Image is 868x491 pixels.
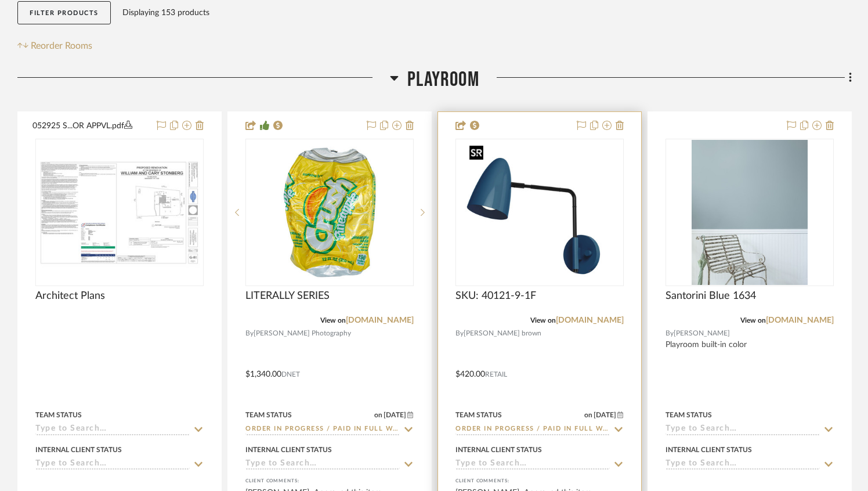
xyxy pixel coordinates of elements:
[246,139,413,286] div: 0
[692,140,808,285] img: Santorini Blue 1634
[666,410,712,420] div: Team Status
[31,39,92,53] span: Reorder Rooms
[465,140,614,285] img: SKU: 40121-9-1F
[666,328,674,339] span: By
[407,67,479,92] span: Playroom
[17,39,92,53] button: Reorder Rooms
[674,328,730,339] span: [PERSON_NAME]
[35,459,190,470] input: Type to Search…
[346,316,414,324] a: [DOMAIN_NAME]
[666,424,820,435] input: Type to Search…
[35,424,190,435] input: Type to Search…
[592,411,617,419] span: [DATE]
[456,139,623,286] div: 0
[382,411,407,419] span: [DATE]
[455,459,610,470] input: Type to Search…
[35,445,122,455] div: Internal Client Status
[374,411,382,418] span: on
[35,410,82,420] div: Team Status
[17,1,111,25] button: Filter Products
[666,445,752,455] div: Internal Client Status
[245,424,400,435] input: Type to Search…
[666,459,820,470] input: Type to Search…
[455,290,536,302] span: SKU: 40121-9-1F
[666,290,756,302] span: Santorini Blue 1634
[530,317,556,324] span: View on
[455,328,464,339] span: By
[455,410,502,420] div: Team Status
[281,140,378,285] img: LITERALLY SERIES
[245,328,254,339] span: By
[455,445,542,455] div: Internal Client Status
[320,317,346,324] span: View on
[740,317,766,324] span: View on
[32,119,150,133] button: 052925 S...OR APPVL.pdf
[245,459,400,470] input: Type to Search…
[35,290,105,302] span: Architect Plans
[254,328,351,339] span: [PERSON_NAME] Photography
[245,445,332,455] div: Internal Client Status
[37,157,202,268] img: Architect Plans
[556,316,624,324] a: [DOMAIN_NAME]
[122,1,209,24] div: Displaying 153 products
[245,410,292,420] div: Team Status
[455,424,610,435] input: Type to Search…
[584,411,592,418] span: on
[766,316,834,324] a: [DOMAIN_NAME]
[464,328,541,339] span: [PERSON_NAME] brown
[245,290,330,302] span: LITERALLY SERIES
